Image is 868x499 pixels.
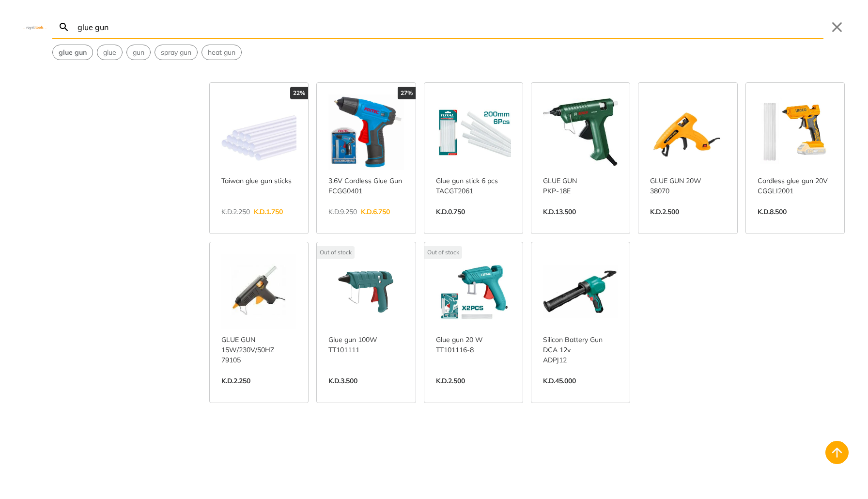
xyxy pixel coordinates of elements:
[103,47,116,58] span: glue
[126,45,151,60] div: Suggestion: gun
[23,25,46,29] img: Close
[398,87,416,99] div: 27%
[829,445,845,460] svg: Back to top
[290,87,308,99] div: 22%
[97,45,122,60] button: Select suggestion: glue
[829,19,845,35] button: Close
[127,45,150,60] button: Select suggestion: gun
[825,441,849,464] button: Back to top
[155,45,197,60] button: Select suggestion: spray gun
[58,21,70,33] svg: Search
[208,47,235,58] span: heat gun
[133,47,144,58] span: gun
[424,246,462,259] div: Out of stock
[52,45,93,60] div: Suggestion: glue gun
[155,45,198,60] div: Suggestion: spray gun
[161,47,191,58] span: spray gun
[97,45,123,60] div: Suggestion: glue
[202,45,241,60] button: Select suggestion: heat gun
[53,45,93,60] button: Select suggestion: glue gun
[76,16,823,38] input: Search…
[317,246,355,259] div: Out of stock
[201,45,242,60] div: Suggestion: heat gun
[59,48,87,57] strong: glue gun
